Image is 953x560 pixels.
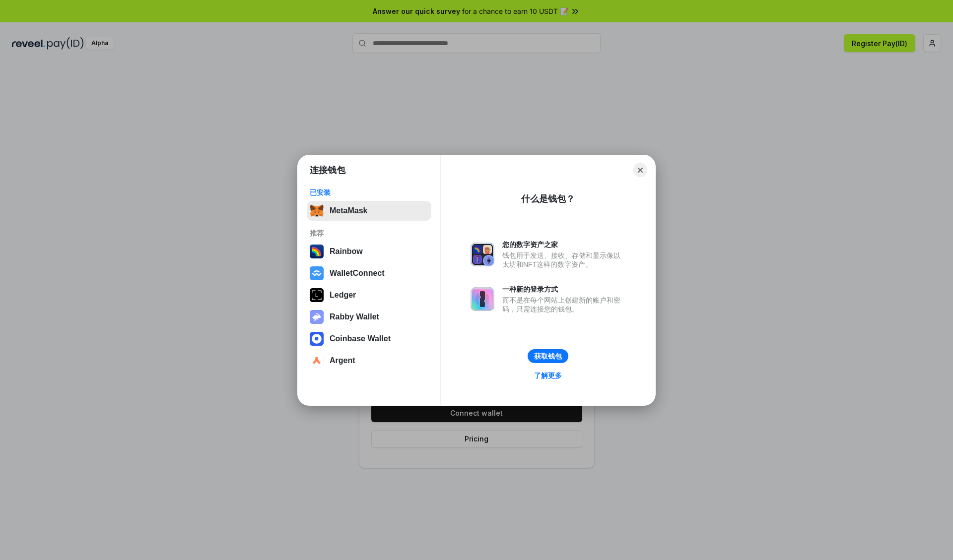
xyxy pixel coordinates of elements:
[330,312,379,321] div: Rabby Wallet
[310,245,324,258] img: svg+xml,%3Csvg%20width%3D%22120%22%20height%3D%22120%22%20viewBox%3D%220%200%20120%20120%22%20fil...
[471,243,494,266] img: svg+xml,%3Csvg%20xmlns%3D%22http%3A%2F%2Fwww.w3.org%2F2000%2Fsvg%22%20fill%3D%22none%22%20viewBox...
[330,356,355,365] div: Argent
[528,369,568,382] a: 了解更多
[471,287,494,311] img: svg+xml,%3Csvg%20xmlns%3D%22http%3A%2F%2Fwww.w3.org%2F2000%2Fsvg%22%20fill%3D%22none%22%20viewBox...
[330,334,391,343] div: Coinbase Wallet
[310,266,324,280] img: svg+xml,%3Csvg%20width%3D%2228%22%20height%3D%2228%22%20viewBox%3D%220%200%2028%2028%22%20fill%3D...
[502,285,625,294] div: 一种新的登录方式
[534,352,562,361] div: 获取钱包
[330,247,363,256] div: Rainbow
[307,263,431,283] button: WalletConnect
[307,307,431,327] button: Rabby Wallet
[310,204,324,218] img: svg+xml,%3Csvg%20fill%3D%22none%22%20height%3D%2233%22%20viewBox%3D%220%200%2035%2033%22%20width%...
[310,188,428,197] div: 已安装
[502,251,625,269] div: 钱包用于发送、接收、存储和显示像以太坊和NFT这样的数字资产。
[330,269,385,278] div: WalletConnect
[310,288,324,302] img: svg+xml,%3Csvg%20xmlns%3D%22http%3A%2F%2Fwww.w3.org%2F2000%2Fsvg%22%20width%3D%2228%22%20height%3...
[310,164,345,176] h1: 连接钱包
[528,349,568,363] button: 获取钱包
[307,242,431,261] button: Rainbow
[310,310,324,324] img: svg+xml,%3Csvg%20xmlns%3D%22http%3A%2F%2Fwww.w3.org%2F2000%2Fsvg%22%20fill%3D%22none%22%20viewBox...
[330,206,367,215] div: MetaMask
[310,229,428,238] div: 推荐
[310,354,324,368] img: svg+xml,%3Csvg%20width%3D%2228%22%20height%3D%2228%22%20viewBox%3D%220%200%2028%2028%22%20fill%3D...
[330,291,356,300] div: Ledger
[307,351,431,371] button: Argent
[307,201,431,221] button: MetaMask
[521,193,575,205] div: 什么是钱包？
[502,240,625,249] div: 您的数字资产之家
[307,329,431,349] button: Coinbase Wallet
[307,285,431,305] button: Ledger
[534,371,562,380] div: 了解更多
[502,296,625,313] div: 而不是在每个网站上创建新的账户和密码，只需连接您的钱包。
[310,332,324,346] img: svg+xml,%3Csvg%20width%3D%2228%22%20height%3D%2228%22%20viewBox%3D%220%200%2028%2028%22%20fill%3D...
[633,163,647,177] button: Close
